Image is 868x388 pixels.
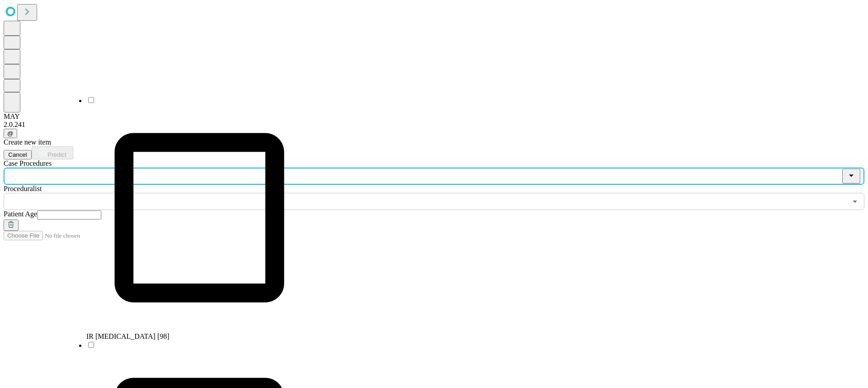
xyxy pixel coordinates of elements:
span: @ [7,130,14,137]
span: Patient Age [4,210,37,218]
span: Predict [47,151,66,158]
span: Proceduralist [4,185,42,192]
span: Cancel [8,151,27,158]
div: 2.0.241 [4,121,864,129]
button: Cancel [4,150,32,159]
button: @ [4,129,17,138]
span: Scheduled Procedure [4,159,52,167]
div: MAY [4,112,864,121]
button: Close [842,169,860,184]
span: IR [MEDICAL_DATA] [98] [86,332,170,340]
span: Create new item [4,138,51,146]
button: Predict [32,146,73,159]
button: Open [849,195,861,208]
